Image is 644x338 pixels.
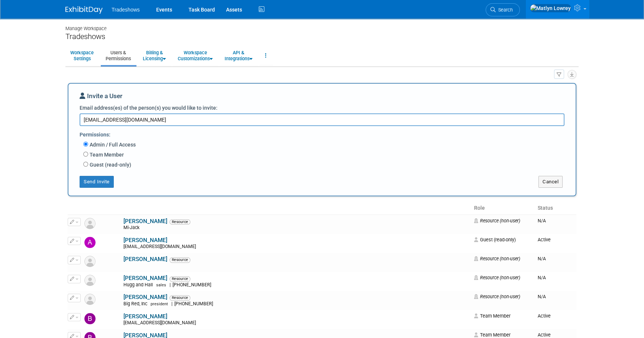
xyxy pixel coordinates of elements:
span: Hugg and Hall [123,282,155,287]
span: [PHONE_NUMBER] [173,301,215,306]
span: Resource [170,276,190,281]
img: ExhibitDay [65,6,103,14]
a: Billing &Licensing [138,46,171,65]
a: API &Integrations [220,46,257,65]
a: [PERSON_NAME] [123,218,167,225]
span: Resource [170,219,190,225]
img: Matlyn Lowrey [530,4,571,12]
span: sales [156,283,166,287]
span: N/A [538,294,546,299]
div: Invite a User [80,91,564,104]
span: | [171,301,173,306]
span: N/A [538,256,546,261]
label: Team Member [88,151,124,158]
span: Active [538,237,551,242]
th: Role [471,202,535,215]
span: Resource (non-user) [474,294,520,299]
a: [PERSON_NAME] [123,313,167,320]
span: Resource [170,295,190,300]
span: Resource [170,257,190,263]
span: Search [496,7,513,13]
a: [PERSON_NAME] [123,294,167,300]
span: Active [538,332,551,338]
div: [EMAIL_ADDRESS][DOMAIN_NAME] [123,244,469,250]
div: [EMAIL_ADDRESS][DOMAIN_NAME] [123,320,469,326]
a: [PERSON_NAME] [123,256,167,263]
a: [PERSON_NAME] [123,275,167,281]
span: N/A [538,218,546,223]
button: Cancel [538,176,563,188]
span: Mi-Jack [123,225,142,230]
span: Active [538,313,551,319]
button: Send Invite [80,176,114,188]
span: Team Member [474,313,511,319]
span: N/A [538,275,546,280]
th: Status [535,202,576,215]
span: Team Member [474,332,511,338]
label: Email address(es) of the person(s) you would like to invite: [80,104,218,112]
a: [PERSON_NAME] [123,237,167,244]
div: Tradeshows [65,32,579,41]
label: Admin / Full Access [88,141,136,148]
a: Users &Permissions [101,46,136,65]
label: Guest (read-only) [88,161,131,168]
span: [PHONE_NUMBER] [171,282,213,287]
span: president [151,302,168,306]
span: Guest (read-only) [474,237,516,242]
a: Search [486,3,520,16]
a: WorkspaceCustomizations [173,46,218,65]
img: Resource [84,294,96,305]
span: Resource (non-user) [474,275,520,280]
div: Manage Workspace [65,19,579,32]
a: WorkspaceSettings [65,46,99,65]
img: Resource [84,218,96,229]
img: Resource [84,275,96,286]
span: Resource (non-user) [474,218,520,223]
span: Resource (non-user) [474,256,520,261]
img: Resource [84,256,96,267]
img: Alex Taylor [84,237,96,248]
div: Permissions: [80,128,570,140]
img: Barry Black [84,313,96,324]
span: | [170,282,171,287]
span: Big Red, Inc [123,301,149,306]
span: Tradeshows [112,7,140,13]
